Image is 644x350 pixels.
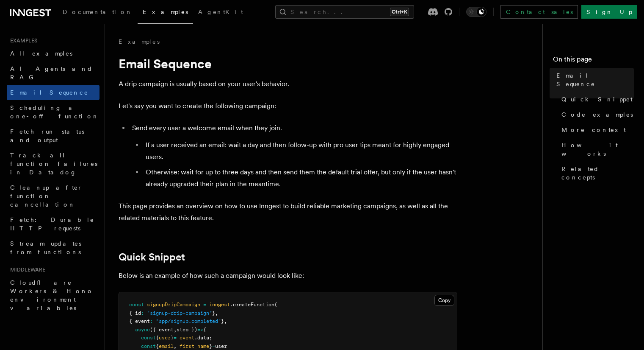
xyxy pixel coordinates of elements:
[553,68,634,92] a: Email Sequence
[174,327,177,333] span: ,
[10,104,99,120] span: Scheduling a one-off function
[558,107,634,122] a: Code examples
[171,335,174,341] span: }
[7,236,100,260] a: Stream updates from functions
[119,37,160,46] a: Examples
[141,310,144,316] span: :
[143,8,188,15] span: Examples
[7,180,100,212] a: Cleanup after function cancellation
[209,343,212,349] span: }
[159,343,174,349] span: email
[7,212,100,236] a: Fetch: Durable HTTP requests
[556,71,634,88] span: Email Sequence
[193,3,248,23] a: AgentKit
[135,327,150,333] span: async
[10,89,88,96] span: Email Sequence
[58,3,138,23] a: Documentation
[561,95,633,104] span: Quick Snippet
[129,318,150,324] span: { event
[138,3,193,24] a: Examples
[10,128,84,143] span: Fetch run status and output
[212,310,215,316] span: }
[119,200,457,224] p: This page provides an overview on how to use Inngest to build reliable marketing campaigns, as we...
[119,78,457,90] p: A drip campaign is usually based on your user's behavior.
[7,61,100,85] a: AI Agents and RAG
[224,318,227,324] span: ,
[194,335,212,341] span: .data;
[390,8,409,16] kbd: Ctrl+K
[147,310,212,316] span: "signup-drip-campaign"
[197,327,203,333] span: =>
[156,343,159,349] span: {
[500,5,578,19] a: Contact sales
[143,139,457,163] li: If a user received an email: wait a day and then follow-up with pro user tips meant for highly en...
[7,148,100,180] a: Track all function failures in Datadog
[10,216,94,232] span: Fetch: Durable HTTP requests
[203,302,206,308] span: =
[209,302,230,308] span: inngest
[558,161,634,185] a: Related concepts
[150,318,153,324] span: :
[198,8,243,15] span: AgentKit
[156,335,159,341] span: {
[7,275,100,316] a: Cloudflare Workers & Hono environment variables
[177,327,197,333] span: step })
[10,279,94,311] span: Cloudflare Workers & Hono environment variables
[147,302,200,308] span: signupDripCampaign
[215,343,227,349] span: user
[63,8,133,15] span: Documentation
[561,165,634,182] span: Related concepts
[553,54,634,68] h4: On this page
[221,318,224,324] span: }
[7,266,45,273] span: Middleware
[274,302,277,308] span: (
[434,295,454,306] button: Copy
[130,122,457,190] li: Send every user a welcome email when they join.
[119,251,185,263] a: Quick Snippet
[212,343,215,349] span: =
[275,5,414,19] button: Search...Ctrl+K
[10,152,97,176] span: Track all function failures in Datadog
[581,5,637,19] a: Sign Up
[119,56,457,71] h1: Email Sequence
[10,50,72,57] span: All examples
[215,310,218,316] span: ,
[141,335,156,341] span: const
[558,137,634,161] a: How it works
[7,124,100,148] a: Fetch run status and output
[561,110,633,119] span: Code examples
[129,310,141,316] span: { id
[10,240,81,255] span: Stream updates from functions
[10,184,83,208] span: Cleanup after function cancellation
[180,335,194,341] span: event
[156,318,221,324] span: "app/signup.completed"
[561,126,626,134] span: More context
[230,302,274,308] span: .createFunction
[466,7,486,17] button: Toggle dark mode
[174,343,177,349] span: ,
[174,335,177,341] span: =
[159,335,171,341] span: user
[7,46,100,61] a: All examples
[558,92,634,107] a: Quick Snippet
[180,343,209,349] span: first_name
[7,85,100,100] a: Email Sequence
[150,327,174,333] span: ({ event
[203,327,206,333] span: {
[10,65,93,81] span: AI Agents and RAG
[119,270,457,282] p: Below is an example of how such a campaign would look like:
[141,343,156,349] span: const
[119,100,457,112] p: Let's say you want to create the following campaign:
[129,302,144,308] span: const
[7,37,37,44] span: Examples
[558,122,634,137] a: More context
[143,166,457,190] li: Otherwise: wait for up to three days and then send them the default trial offer, but only if the ...
[7,100,100,124] a: Scheduling a one-off function
[561,141,634,158] span: How it works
